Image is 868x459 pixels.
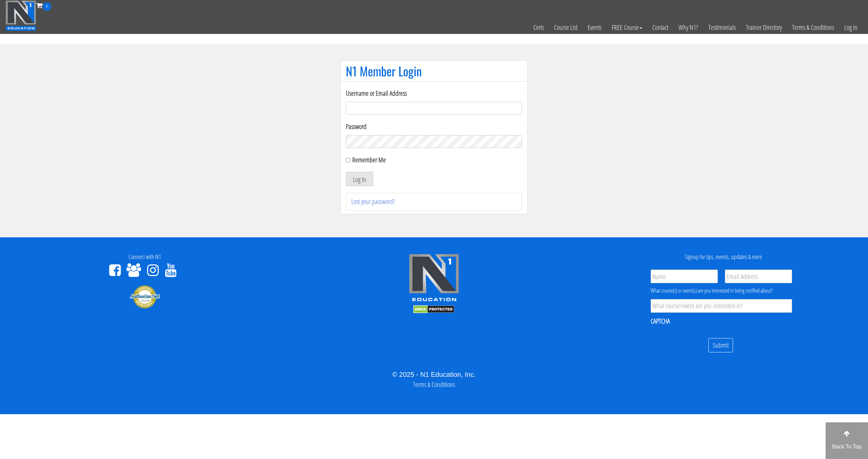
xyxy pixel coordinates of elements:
[741,11,787,44] a: Trainer Directory
[584,254,863,260] h4: Signup for tips, events, updates & more
[5,254,284,260] h4: Connect with N1
[5,0,36,31] img: n1-education
[703,11,741,44] a: Testimonials
[413,305,454,313] img: DMCA.com Protection Status
[673,11,703,44] a: Why N1?
[346,172,373,186] button: Log In
[647,11,673,44] a: Contact
[725,270,792,283] input: Email Address
[651,270,718,283] input: Name
[651,317,670,326] label: CAPTCHA
[413,380,455,389] a: Terms & Conditions
[352,155,386,164] label: Remember Me
[651,299,792,313] input: What course/event are you interested in?
[839,11,863,44] a: Log In
[549,11,583,44] a: Course List
[43,2,51,11] span: 0
[528,11,549,44] a: Certs
[5,369,863,380] div: © 2025 - N1 Education, Inc.
[708,338,733,353] input: Submit
[346,88,522,98] label: Username or Email Address
[130,284,160,309] img: Authorize.Net Merchant - Click to Verify
[607,11,647,44] a: FREE Course
[346,64,522,78] h1: N1 Member Login
[36,1,51,10] a: 0
[583,11,607,44] a: Events
[409,254,459,304] img: n1-edu-logo
[346,122,522,132] label: Password
[351,197,395,206] a: Lost your password?
[787,11,839,44] a: Terms & Conditions
[651,287,792,295] div: What course(s) or event(s) are you interested in being notified about?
